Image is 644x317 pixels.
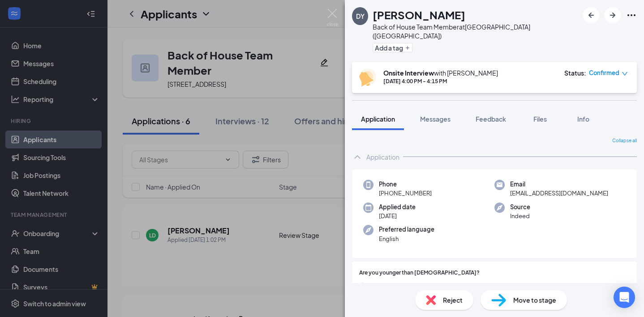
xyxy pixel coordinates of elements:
span: Confirmed [589,68,619,77]
span: Source [510,203,530,211]
span: [PHONE_NUMBER] [379,189,432,198]
span: Application [361,115,395,123]
span: Are you younger than [DEMOGRAPHIC_DATA]? [359,269,480,277]
span: Move to stage [513,295,556,305]
div: with [PERSON_NAME] [383,68,498,77]
div: Open Intercom Messenger [614,287,635,308]
span: Email [510,180,608,189]
span: Feedback [476,115,506,123]
svg: Ellipses [626,10,637,21]
span: [EMAIL_ADDRESS][DOMAIN_NAME] [510,189,608,198]
span: Applied date [379,203,416,211]
span: English [379,234,434,243]
svg: ArrowLeftNew [586,10,597,21]
span: Messages [420,115,451,123]
svg: Plus [405,45,410,51]
div: DY [356,12,365,21]
svg: ArrowRight [607,10,618,21]
button: PlusAdd a tag [373,43,412,52]
h1: [PERSON_NAME] [373,7,465,22]
button: ArrowLeftNew [583,7,599,23]
div: [DATE] 4:00 PM - 4:15 PM [383,77,498,85]
svg: ChevronUp [352,152,363,162]
b: Onsite Interview [383,69,434,77]
span: Preferred language [379,225,434,234]
div: Back of House Team Member at [GEOGRAPHIC_DATA] ([GEOGRAPHIC_DATA]) [373,22,579,40]
span: Files [533,115,547,123]
span: Phone [379,180,432,189]
span: down [622,71,628,77]
span: Yes [369,281,380,291]
div: Application [366,152,399,161]
span: Reject [443,295,463,305]
div: Status : [564,68,586,77]
span: [DATE] [379,211,416,220]
span: Info [577,115,589,123]
span: Indeed [510,211,530,220]
span: Collapse all [612,137,637,144]
button: ArrowRight [605,7,621,23]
